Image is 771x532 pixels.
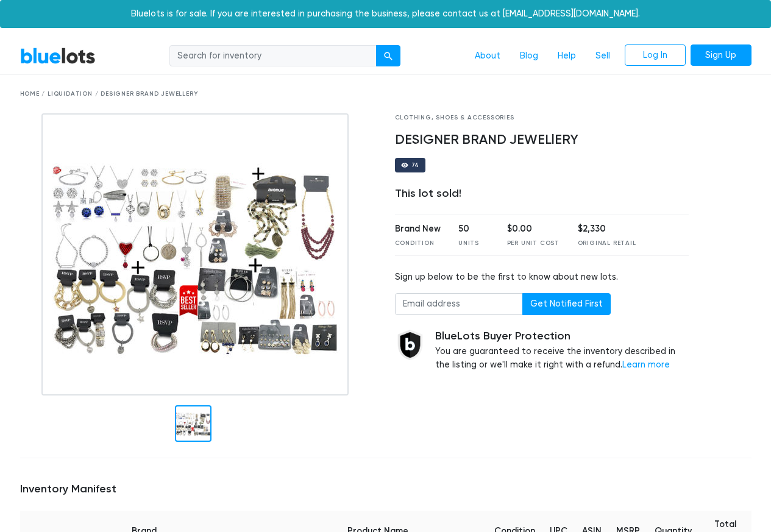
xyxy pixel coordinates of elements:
a: Help [548,44,586,68]
a: About [465,44,510,68]
a: Sell [586,44,620,68]
a: BlueLots [20,47,96,65]
div: Home / Liquidation / DESIGNER BRAND JEWELlERY [20,90,751,99]
div: 50 [458,222,489,236]
h4: DESIGNER BRAND JEWELlERY [395,132,689,148]
div: Original Retail [578,239,636,248]
div: This lot sold! [395,187,689,200]
input: Search for inventory [169,45,377,67]
div: $2,330 [578,222,636,236]
input: Email address [395,293,523,315]
div: Sign up below to be the first to know about new lots. [395,271,689,284]
a: Log In [625,44,686,66]
div: Units [458,239,489,248]
a: Sign Up [691,44,751,66]
div: Brand New [395,222,441,236]
div: Clothing, Shoes & Accessories [395,113,689,122]
div: Condition [395,239,441,248]
div: $0.00 [507,222,560,236]
img: buyer_protection_shield-3b65640a83011c7d3ede35a8e5a80bfdfaa6a97447f0071c1475b91a4b0b3d01.png [395,330,425,360]
div: Per Unit Cost [507,239,560,248]
a: Learn more [622,360,670,370]
button: Get Notified First [522,293,611,315]
a: Blog [510,44,548,68]
h5: BlueLots Buyer Protection [435,330,689,343]
h5: Inventory Manifest [20,483,751,496]
img: be34d0ad-2e24-4e4e-a67e-68a0aea1cc21-1650257439.jpg [41,113,349,395]
div: You are guaranteed to receive the inventory described in the listing or we'll make it right with ... [435,330,689,372]
div: 74 [411,162,420,168]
